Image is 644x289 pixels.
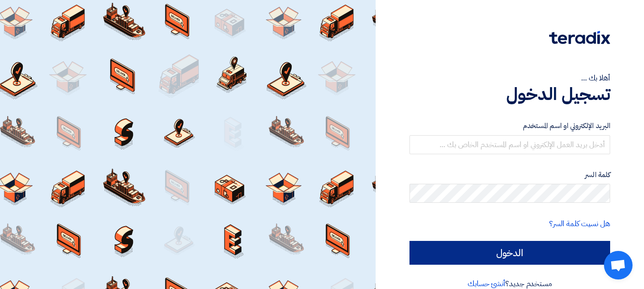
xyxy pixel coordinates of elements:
[549,31,610,44] img: Teradix logo
[604,251,633,279] a: Open chat
[409,241,610,265] input: الدخول
[409,120,610,131] label: البريد الإلكتروني او اسم المستخدم
[409,72,610,84] div: أهلا بك ...
[409,169,610,180] label: كلمة السر
[409,84,610,105] h1: تسجيل الدخول
[409,135,610,154] input: أدخل بريد العمل الإلكتروني او اسم المستخدم الخاص بك ...
[549,218,610,229] a: هل نسيت كلمة السر؟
